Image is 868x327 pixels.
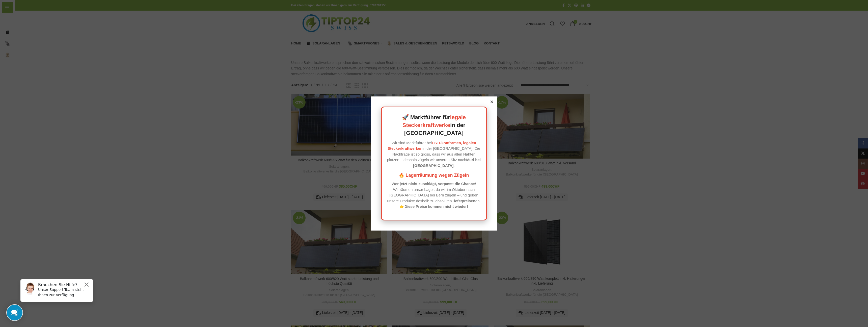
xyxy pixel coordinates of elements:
a: legale Steckerkraftwerke [402,114,466,128]
button: Close [67,6,73,12]
h2: 🚀 Marktführer für in der [GEOGRAPHIC_DATA] [387,114,481,137]
h3: 🔥 Lagerräumung wegen Zügeln [387,172,481,179]
img: Customer service [7,7,20,20]
h6: Brauchen Sie Hilfe? [22,7,74,12]
strong: Diese Preise kommen nicht wieder! [405,204,468,209]
strong: Tiefstpreisen [452,199,475,203]
p: Wir räumen unser Lager, da wir im Oktober nach [GEOGRAPHIC_DATA] bei Bern zügeln – und geben unse... [387,181,481,210]
p: Wir sind Marktführer bei in der [GEOGRAPHIC_DATA]. Die Nachfrage ist so gross, dass wir aus allen... [387,140,481,169]
p: Unser Support-Team steht Ihnen zur Verfügung [22,12,74,22]
a: ESTI-konformen, legalen Steckerkraftwerken [388,141,476,151]
strong: Wer jetzt nicht zuschlägt, verpasst die Chance! [392,182,476,186]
